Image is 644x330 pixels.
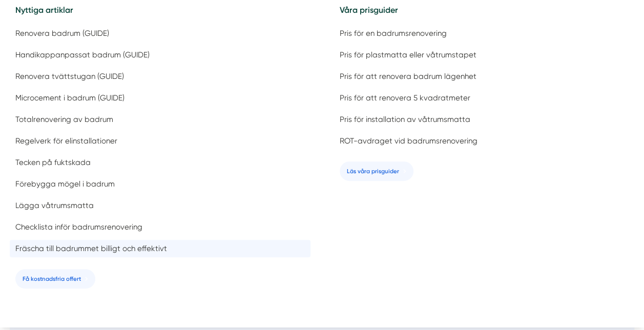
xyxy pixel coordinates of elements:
[334,4,634,25] h5: Våra prisguider
[340,115,470,125] span: Pris för installation av våtrumsmatta
[10,240,310,257] a: Fräscha till badrummet billigt och effektivt
[334,111,634,128] a: Pris för installation av våtrumsmatta
[340,50,476,60] span: Pris för plastmatta eller våtrumstapet
[10,46,310,64] a: Handikappanpassat badrum (GUIDE)
[10,154,310,171] a: Tecken på fuktskada
[340,93,470,103] span: Pris för att renovera 5 kvadratmeter
[347,167,399,176] span: Läs våra prisguider
[334,89,634,107] a: Pris för att renovera 5 kvadratmeter
[15,158,91,168] span: Tecken på fuktskada
[334,132,634,150] a: ROT-avdraget vid badrumsrenovering
[15,136,117,146] span: Regelverk för elinstallationer
[15,201,94,211] span: Lägga våtrumsmatta
[15,72,124,81] span: Renovera tvättstugan (GUIDE)
[334,68,634,85] a: Pris för att renovera badrum lägenhet
[10,197,310,214] a: Lägga våtrumsmatta
[15,115,113,125] span: Totalrenovering av badrum
[334,46,634,64] a: Pris för plastmatta eller våtrumstapet
[15,269,95,288] a: Få kostnadsfria offert
[10,132,310,150] a: Regelverk för elinstallationer
[10,4,310,25] h5: Nyttiga artiklar
[15,222,142,232] span: Checklista inför badrumsrenovering
[10,89,310,107] a: Microcement i badrum (GUIDE)
[15,29,109,38] span: Renovera badrum (GUIDE)
[340,72,476,81] span: Pris för att renovera badrum lägenhet
[10,175,310,193] a: Förebygga mögel i badrum
[15,50,150,60] span: Handikappanpassat badrum (GUIDE)
[10,25,310,42] a: Renovera badrum (GUIDE)
[334,25,634,42] a: Pris för en badrumsrenovering
[15,244,167,254] span: Fräscha till badrummet billigt och effektivt
[23,274,81,283] span: Få kostnadsfria offert
[340,136,477,146] span: ROT-avdraget vid badrumsrenovering
[340,29,447,38] span: Pris för en badrumsrenovering
[15,93,124,103] span: Microcement i badrum (GUIDE)
[15,179,115,189] span: Förebygga mögel i badrum
[340,161,413,181] a: Läs våra prisguider
[10,218,310,236] a: Checklista inför badrumsrenovering
[10,68,310,85] a: Renovera tvättstugan (GUIDE)
[10,111,310,128] a: Totalrenovering av badrum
